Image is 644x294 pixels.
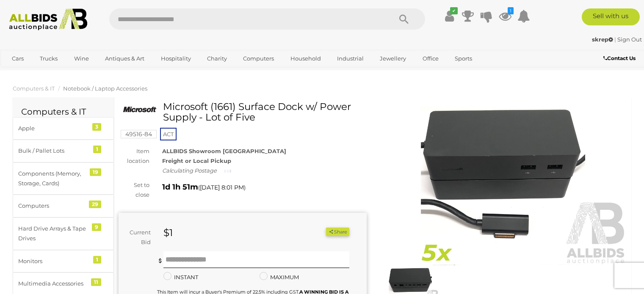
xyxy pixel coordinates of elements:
button: Search [383,8,425,30]
span: ( ) [198,184,246,191]
i: ✔ [450,7,458,14]
span: | [614,36,616,43]
b: Contact Us [603,55,636,61]
a: 49516-84 [121,131,157,137]
div: 29 [89,201,101,208]
label: INSTANT [163,272,198,282]
img: Allbids.com.au [5,8,92,30]
a: Computers & IT [13,85,55,92]
a: Antiques & Art [100,52,150,66]
div: Apple [18,124,88,133]
img: Microsoft (1661) Surface Dock w/ Power Supply - Lot of Five [379,106,627,265]
i: Calculating Postage [162,167,217,174]
strong: $1 [163,227,173,239]
div: Computers [18,201,88,211]
strong: 1d 1h 51m [162,182,198,192]
a: Sell with us [582,8,640,25]
div: 3 [92,123,101,131]
a: ✔ [443,8,456,24]
div: Set to close [112,180,156,200]
a: Computers 29 [13,195,114,217]
div: Hard Drive Arrays & Tape Drives [18,224,88,244]
a: Computers [238,52,279,66]
a: Sports [449,52,478,66]
a: Household [285,52,326,66]
div: Bulk / Pallet Lots [18,146,88,156]
a: Charity [202,52,232,66]
h2: Computers & IT [21,107,105,116]
a: Industrial [332,52,369,66]
div: Components (Memory, Storage, Cards) [18,169,88,189]
h1: Microsoft (1661) Surface Dock w/ Power Supply - Lot of Five [123,102,365,123]
div: Current Bid [119,228,157,247]
a: Trucks [34,52,63,66]
a: Sign Out [617,36,642,43]
a: skrep [592,36,614,43]
a: Apple 3 [13,117,114,140]
li: Watch this item [316,228,325,236]
a: [GEOGRAPHIC_DATA] [6,66,77,80]
a: Components (Memory, Storage, Cards) 19 [13,162,114,195]
span: [DATE] 8:01 PM [200,184,244,191]
div: Multimedia Accessories [18,279,88,289]
a: Hospitality [155,52,196,66]
i: 1 [508,7,514,14]
img: Microsoft (1661) Surface Dock w/ Power Supply - Lot of Five [123,104,157,116]
a: Notebook / Laptop Accessories [63,85,147,92]
strong: ALLBIDS Showroom [GEOGRAPHIC_DATA] [162,148,286,154]
div: 11 [91,278,101,286]
a: Contact Us [603,54,638,63]
a: Cars [6,52,29,66]
a: Office [417,52,444,66]
strong: Freight or Local Pickup [162,157,231,164]
strong: skrep [592,36,613,43]
a: Monitors 1 [13,250,114,272]
div: 19 [90,168,101,176]
div: 1 [93,146,101,153]
a: Hard Drive Arrays & Tape Drives 9 [13,217,114,250]
mark: 49516-84 [121,130,157,138]
div: Monitors [18,256,88,266]
img: small-loading.gif [224,169,231,173]
button: Share [326,228,349,236]
a: Jewellery [374,52,412,66]
label: MAXIMUM [260,272,299,282]
div: 1 [93,256,101,264]
div: Item location [112,146,156,166]
span: ACT [160,128,177,140]
div: 9 [92,223,101,231]
a: Bulk / Pallet Lots 1 [13,140,114,162]
a: Wine [69,52,94,66]
a: 1 [499,8,511,24]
